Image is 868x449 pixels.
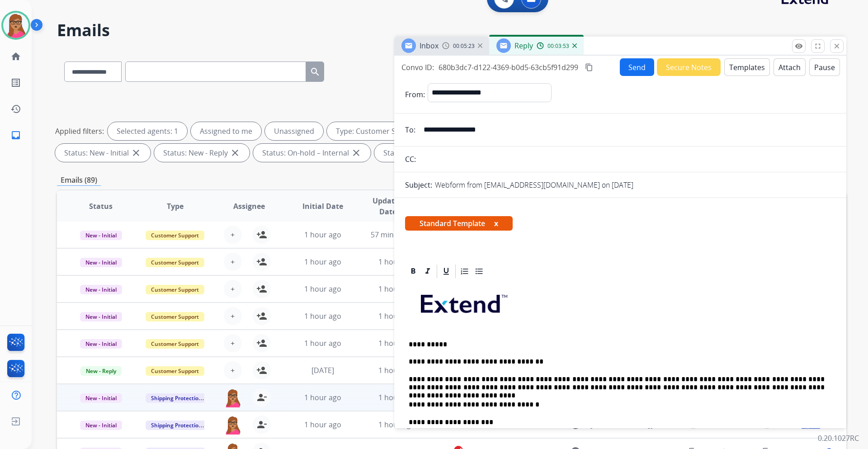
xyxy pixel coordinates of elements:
[224,280,242,298] button: +
[401,62,434,73] p: Convo ID:
[304,420,341,430] span: 1 hour ago
[57,175,101,186] p: Emails (89)
[585,63,593,71] mat-icon: content_copy
[256,284,267,294] mat-icon: person_add
[146,312,204,321] span: Customer Support
[304,257,341,267] span: 1 hour ago
[10,104,21,114] mat-icon: history
[439,62,578,72] span: 680b3dc7-d122-4369-b0d5-63cb5f91d299
[80,366,122,376] span: New - Reply
[231,284,235,294] span: +
[378,420,415,430] span: 1 hour ago
[231,229,235,240] span: +
[231,256,235,267] span: +
[55,126,104,137] p: Applied filters:
[774,58,806,76] button: Attach
[224,361,242,379] button: +
[146,339,204,349] span: Customer Support
[57,21,846,39] h2: Emails
[657,58,721,76] button: Secure Notes
[230,147,241,158] mat-icon: close
[80,285,122,294] span: New - Initial
[514,41,533,51] span: Reply
[80,339,122,349] span: New - Initial
[10,130,21,141] mat-icon: inbox
[10,77,21,88] mat-icon: list_alt
[146,421,208,430] span: Shipping Protection
[620,58,654,76] button: Send
[371,230,423,240] span: 57 minutes ago
[421,265,434,278] div: Italic
[231,311,235,321] span: +
[378,392,415,402] span: 1 hour ago
[10,51,21,62] mat-icon: home
[146,231,204,240] span: Customer Support
[224,226,242,244] button: +
[3,13,28,38] img: avatar
[724,58,770,76] button: Templates
[231,338,235,349] span: +
[302,201,343,212] span: Initial Date
[809,58,840,76] button: Pause
[310,66,321,77] mat-icon: search
[472,265,486,278] div: Bullet List
[814,42,822,50] mat-icon: fullscreen
[304,230,341,240] span: 1 hour ago
[231,365,235,376] span: +
[795,42,803,50] mat-icon: remove_red_eye
[80,421,122,430] span: New - Initial
[420,41,439,51] span: Inbox
[378,284,415,294] span: 1 hour ago
[378,338,415,348] span: 1 hour ago
[378,257,415,267] span: 1 hour ago
[256,338,267,349] mat-icon: person_add
[233,201,265,212] span: Assignee
[89,201,113,212] span: Status
[405,89,425,100] p: From:
[224,388,242,407] img: agent-avatar
[154,144,250,162] div: Status: New - Reply
[256,229,267,240] mat-icon: person_add
[458,265,472,278] div: Ordered List
[439,265,453,278] div: Underline
[224,334,242,352] button: +
[80,393,122,403] span: New - Initial
[146,258,204,267] span: Customer Support
[146,285,204,294] span: Customer Support
[351,147,362,158] mat-icon: close
[304,392,341,402] span: 1 hour ago
[167,201,184,212] span: Type
[547,43,569,50] span: 00:03:53
[405,124,415,135] p: To:
[453,43,475,50] span: 00:05:23
[224,416,242,435] img: agent-avatar
[80,258,122,267] span: New - Initial
[224,253,242,271] button: +
[108,122,187,140] div: Selected agents: 1
[494,218,498,229] button: x
[191,122,261,140] div: Assigned to me
[256,256,267,267] mat-icon: person_add
[80,312,122,321] span: New - Initial
[374,144,498,162] div: Status: On-hold - Customer
[378,365,415,375] span: 1 hour ago
[327,122,441,140] div: Type: Customer Support
[435,180,633,190] p: Webform from [EMAIL_ADDRESS][DOMAIN_NAME] on [DATE]
[378,311,415,321] span: 1 hour ago
[405,154,416,165] p: CC:
[256,392,267,403] mat-icon: person_remove
[146,366,204,376] span: Customer Support
[405,216,513,231] span: Standard Template
[818,433,859,444] p: 0.20.1027RC
[55,144,151,162] div: Status: New - Initial
[224,307,242,325] button: +
[406,265,420,278] div: Bold
[146,393,208,403] span: Shipping Protection
[265,122,323,140] div: Unassigned
[256,419,267,430] mat-icon: person_remove
[256,365,267,376] mat-icon: person_add
[405,180,432,190] p: Subject:
[253,144,371,162] div: Status: On-hold – Internal
[80,231,122,240] span: New - Initial
[304,338,341,348] span: 1 hour ago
